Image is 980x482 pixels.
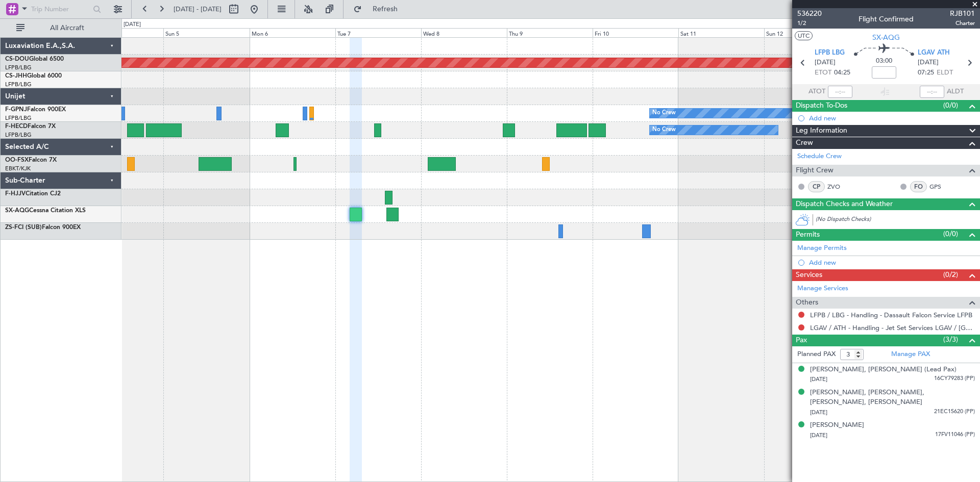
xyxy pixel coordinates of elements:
[828,86,852,98] input: --:--
[421,28,507,37] div: Wed 8
[5,114,32,122] a: LFPB/LBG
[808,181,825,192] div: CP
[910,181,927,192] div: FO
[918,68,934,78] span: 07:25
[5,73,62,79] a: CS-JHHGlobal 6000
[950,8,975,19] span: RJB101
[11,20,111,36] button: All Aircraft
[27,24,108,32] span: All Aircraft
[796,137,813,149] span: Crew
[797,19,822,28] span: 1/2
[891,349,930,360] a: Manage PAX
[935,430,975,439] span: 17FV11046 (PP)
[810,388,975,408] div: [PERSON_NAME], [PERSON_NAME], [PERSON_NAME], [PERSON_NAME]
[918,48,950,58] span: LGAV ATH
[937,68,953,78] span: ELDT
[5,73,27,79] span: CS-JHH
[5,224,81,231] a: ZS-FCI (SUB)Falcon 900EX
[5,81,32,88] a: LFPB/LBG
[810,420,864,430] div: [PERSON_NAME]
[918,58,939,68] span: [DATE]
[5,56,64,62] a: CS-DOUGlobal 6500
[764,28,850,37] div: Sun 12
[815,68,831,78] span: ETOT
[5,165,31,172] a: EBKT/KJK
[943,269,958,280] span: (0/2)
[815,48,845,58] span: LFPB LBG
[507,28,593,37] div: Thu 9
[364,6,407,13] span: Refresh
[349,1,410,17] button: Refresh
[810,409,827,416] span: [DATE]
[816,215,980,226] div: (No Dispatch Checks)
[810,323,975,332] a: LGAV / ATH - Handling - Jet Set Services LGAV / [GEOGRAPHIC_DATA]
[174,5,222,14] span: [DATE] - [DATE]
[934,374,975,383] span: 16CY79283 (PP)
[808,87,825,97] span: ATOT
[934,408,975,416] span: 21EC15620 (PP)
[797,151,842,162] a: Schedule Crew
[796,165,834,176] span: Flight Crew
[5,107,66,113] a: F-GPNJFalcon 900EX
[810,365,957,375] div: [PERSON_NAME], [PERSON_NAME] (Lead Pax)
[652,106,676,121] div: No Crew
[31,2,90,17] input: Trip Number
[796,100,847,112] span: Dispatch To-Dos
[335,28,421,37] div: Tue 7
[5,191,61,197] a: F-HJJVCitation CJ2
[5,208,86,214] a: SX-AQGCessna Citation XLS
[5,191,26,197] span: F-HJJV
[809,258,975,267] div: Add new
[593,28,678,37] div: Fri 10
[797,8,822,19] span: 536220
[810,375,827,383] span: [DATE]
[859,14,914,24] div: Flight Confirmed
[796,297,818,309] span: Others
[5,123,56,130] a: F-HECDFalcon 7X
[815,58,836,68] span: [DATE]
[834,68,850,78] span: 04:25
[797,349,836,360] label: Planned PAX
[5,56,29,62] span: CS-DOU
[124,20,141,29] div: [DATE]
[5,123,28,130] span: F-HECD
[5,208,29,214] span: SX-AQG
[943,100,958,111] span: (0/0)
[5,64,32,71] a: LFPB/LBG
[943,334,958,345] span: (3/3)
[827,182,850,191] a: ZVO
[796,198,893,210] span: Dispatch Checks and Weather
[796,229,820,241] span: Permits
[5,157,29,163] span: OO-FSX
[810,311,972,319] a: LFPB / LBG - Handling - Dassault Falcon Service LFPB
[876,56,892,66] span: 03:00
[5,107,27,113] span: F-GPNJ
[810,432,827,439] span: [DATE]
[950,19,975,28] span: Charter
[163,28,249,37] div: Sun 5
[929,182,952,191] a: GPS
[5,224,42,231] span: ZS-FCI (SUB)
[797,243,847,253] a: Manage Permits
[796,335,807,346] span: Pax
[678,28,764,37] div: Sat 11
[250,28,335,37] div: Mon 6
[5,157,57,163] a: OO-FSXFalcon 7X
[652,122,676,138] div: No Crew
[796,125,847,137] span: Leg Information
[809,114,975,122] div: Add new
[5,131,32,139] a: LFPB/LBG
[795,31,813,40] button: UTC
[796,269,822,281] span: Services
[943,229,958,239] span: (0/0)
[947,87,964,97] span: ALDT
[797,284,848,294] a: Manage Services
[872,32,900,43] span: SX-AQG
